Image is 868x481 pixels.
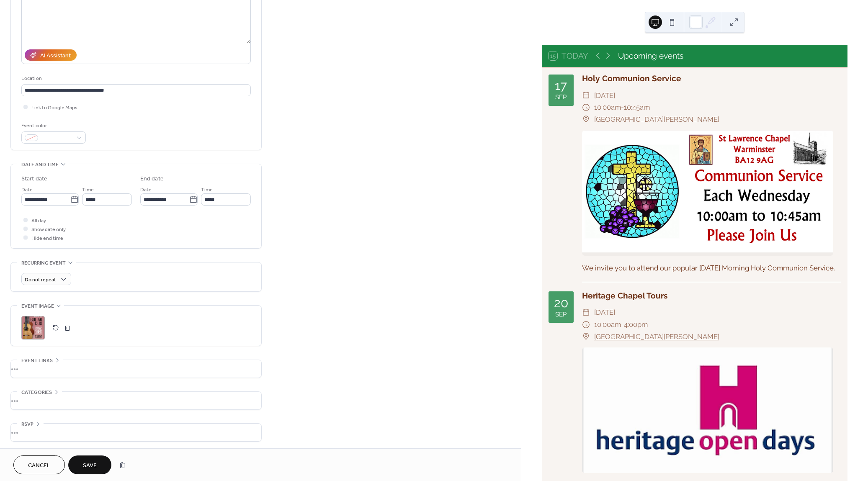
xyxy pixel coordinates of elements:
div: ​ [582,113,590,126]
span: [GEOGRAPHIC_DATA][PERSON_NAME] [594,113,719,126]
span: Date [21,185,33,194]
span: Time [82,185,94,194]
div: ; [21,316,45,340]
div: ••• [11,392,261,409]
button: Cancel [13,455,65,474]
span: Date [140,185,152,194]
div: ​ [582,319,590,331]
span: Categories [21,388,52,397]
span: 4:00pm [624,319,648,331]
div: 20 [554,297,568,309]
span: - [621,319,624,331]
div: End date [140,175,164,183]
span: Event links [21,356,53,365]
span: Do not repeat [25,275,56,285]
span: Event image [21,302,54,311]
button: AI Assistant [25,49,77,61]
span: 10:00am [594,319,621,331]
div: Sep [555,311,567,318]
div: Holy Communion Service [582,72,841,85]
div: ​ [582,331,590,343]
span: Time [201,185,213,194]
span: 10:45am [624,101,650,113]
div: ​ [582,306,590,319]
span: [DATE] [594,90,615,102]
div: Upcoming events [618,50,683,62]
span: Show date only [31,225,66,234]
span: Hide end time [31,234,63,243]
div: AI Assistant [40,51,71,60]
div: Start date [21,175,47,183]
span: All day [31,216,46,225]
a: [GEOGRAPHIC_DATA][PERSON_NAME] [594,331,719,343]
div: ••• [11,360,261,378]
span: Save [83,461,97,470]
span: 10:00am [594,101,621,113]
span: Link to Google Maps [31,103,77,112]
span: [DATE] [594,306,615,319]
div: ​ [582,101,590,113]
div: ​ [582,90,590,102]
div: We invite you to attend our popular [DATE] Morning Holy Communion Service. [582,263,841,273]
span: Recurring event [21,259,66,268]
button: Save [68,455,111,474]
span: Cancel [28,461,50,470]
span: RSVP [21,420,33,429]
span: - [621,101,624,113]
div: 17 [555,80,567,92]
div: ••• [11,424,261,441]
div: Event color [21,121,84,130]
div: Sep [555,94,567,100]
div: Location [21,74,249,83]
span: Date and time [21,160,59,169]
div: Heritage Chapel Tours [582,290,841,302]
